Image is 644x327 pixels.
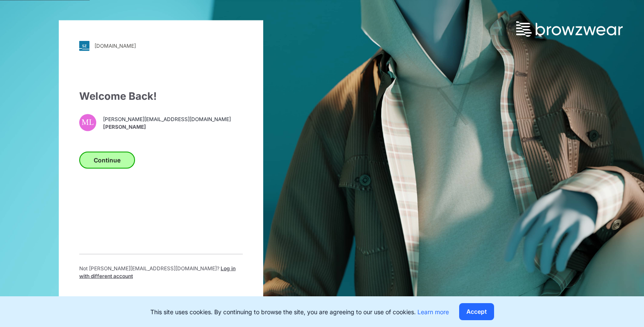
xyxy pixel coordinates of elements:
[150,307,449,316] p: This site uses cookies. By continuing to browse the site, you are agreeing to our use of cookies.
[79,41,243,51] a: [DOMAIN_NAME]
[79,41,89,51] img: svg+xml;base64,PHN2ZyB3aWR0aD0iMjgiIGhlaWdodD0iMjgiIHZpZXdCb3g9IjAgMCAyOCAyOCIgZmlsbD0ibm9uZSIgeG...
[79,88,243,104] div: Welcome Back!
[516,21,623,37] img: browzwear-logo.73288ffb.svg
[79,264,243,280] p: Not [PERSON_NAME][EMAIL_ADDRESS][DOMAIN_NAME] ?
[103,123,231,131] span: [PERSON_NAME]
[103,116,231,123] span: [PERSON_NAME][EMAIL_ADDRESS][DOMAIN_NAME]
[459,303,494,320] button: Accept
[79,114,96,131] div: ML
[79,151,135,168] button: Continue
[417,308,449,315] a: Learn more
[95,43,136,49] div: [DOMAIN_NAME]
